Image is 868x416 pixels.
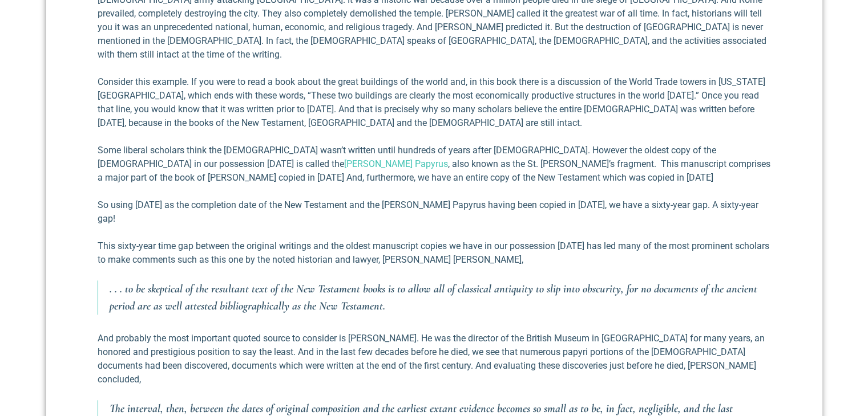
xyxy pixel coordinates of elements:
[98,332,771,386] p: And probably the most important quoted source to consider is [PERSON_NAME]. He was the director o...
[98,144,771,185] p: Some liberal scholars think the [DEMOGRAPHIC_DATA] wasn’t written until hundreds of years after [...
[98,239,771,267] p: This sixty-year time gap between the original writings and the oldest manuscript copies we have i...
[98,75,771,130] p: Consider this example. If you were to read a book about the great buildings of the world and, in ...
[98,198,771,226] p: So using [DATE] as the completion date of the New Testament and the [PERSON_NAME] Papyrus having ...
[344,158,448,169] a: [PERSON_NAME] Papyrus
[110,280,771,315] p: . . . to be skeptical of the resultant text of the New Testament books is to allow all of classic...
